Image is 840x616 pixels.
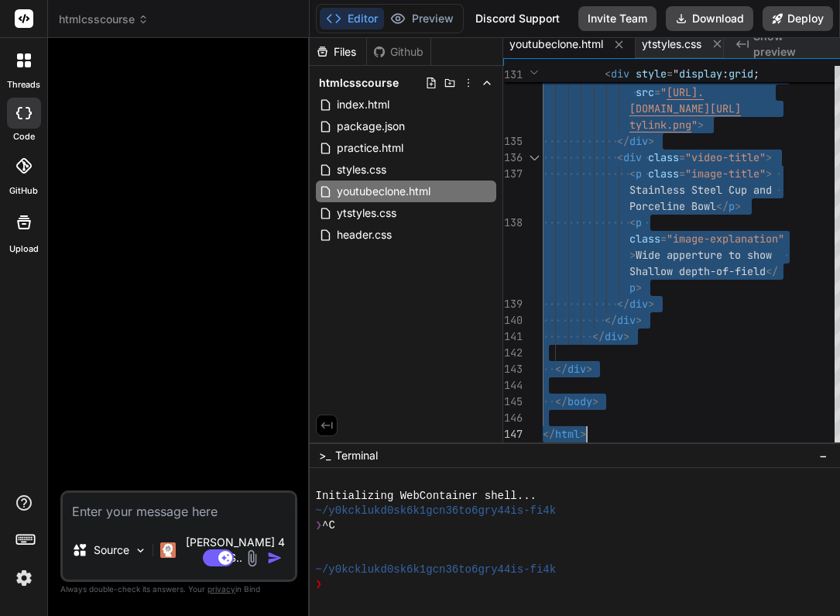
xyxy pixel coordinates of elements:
[59,12,149,27] span: htmlcsscourse
[466,6,569,31] div: Discord Support
[9,184,38,198] label: GitHub
[316,504,557,518] span: ~/y0kcklukd0sk6k1gcn36to6gry44is-fi4k
[679,67,722,81] span: display
[648,297,654,311] span: >
[7,78,40,91] label: threads
[660,85,667,99] span: "
[629,199,716,213] span: Porceline Bowl
[629,134,648,148] span: div
[319,448,331,463] span: >_
[503,329,523,345] div: 141
[322,518,335,533] span: ^C
[636,280,642,294] span: >
[629,215,636,229] span: <
[617,150,623,164] span: <
[729,199,735,213] span: p
[503,215,523,231] div: 138
[763,6,833,31] button: Deploy
[654,85,660,99] span: =
[816,443,831,468] button: −
[503,345,523,361] div: 142
[629,248,636,262] span: >
[766,167,772,181] span: >
[243,549,261,567] img: attachment
[335,117,406,136] span: package.json
[578,6,657,31] button: Invite Team
[503,166,523,182] div: 137
[667,232,784,246] span: "image-explanation"
[667,67,673,81] span: =
[605,313,617,327] span: </
[623,329,629,343] span: >
[555,362,567,376] span: </
[735,199,741,213] span: >
[691,118,698,132] span: "
[629,232,660,246] span: class
[766,264,778,278] span: </
[679,167,685,181] span: =
[335,139,405,157] span: practice.html
[335,204,398,222] span: ytstyles.css
[503,67,523,83] span: 131
[636,313,642,327] span: >
[629,280,636,294] span: p
[543,427,555,441] span: </
[555,394,567,408] span: </
[766,150,772,164] span: >
[335,95,391,114] span: index.html
[335,182,432,201] span: youtubeclone.html
[207,584,235,594] span: privacy
[503,133,523,150] div: 135
[611,67,629,81] span: div
[60,582,297,597] p: Always double-check its answers. Your in Bind
[629,167,636,181] span: <
[335,225,393,244] span: header.css
[267,550,283,566] img: icon
[503,426,523,442] div: 147
[316,518,322,533] span: ❯
[320,8,384,29] button: Editor
[316,489,537,504] span: Initializing WebContainer shell...
[503,296,523,312] div: 139
[819,448,828,463] span: −
[503,361,523,377] div: 143
[586,362,592,376] span: >
[629,264,766,278] span: Shallow depth-of-field
[592,329,605,343] span: </
[729,67,753,81] span: grid
[524,150,544,166] div: Click to collapse the range.
[629,118,691,132] span: tylink.png
[636,85,654,99] span: src
[698,118,704,132] span: >
[13,130,35,143] label: code
[503,394,523,410] div: 145
[310,44,366,60] div: Files
[629,102,741,115] span: [DOMAIN_NAME][URL]
[636,167,642,181] span: p
[503,150,523,166] div: 136
[580,427,586,441] span: >
[319,75,399,91] span: htmlcsscourse
[134,544,147,557] img: Pick Models
[509,36,603,52] span: youtubeclone.html
[617,297,629,311] span: </
[685,150,766,164] span: "video-title"
[503,377,523,394] div: 144
[11,565,37,591] img: settings
[503,312,523,329] div: 140
[384,8,460,29] button: Preview
[667,85,704,99] span: [URL].
[636,215,642,229] span: p
[9,243,39,256] label: Upload
[636,248,772,262] span: Wide apperture to show
[636,67,667,81] span: style
[673,67,679,81] span: "
[753,67,759,81] span: ;
[623,150,642,164] span: div
[666,6,753,31] button: Download
[503,410,523,426] div: 146
[722,67,729,81] span: :
[629,183,772,197] span: Stainless Steel Cup and
[335,448,378,463] span: Terminal
[567,362,586,376] span: div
